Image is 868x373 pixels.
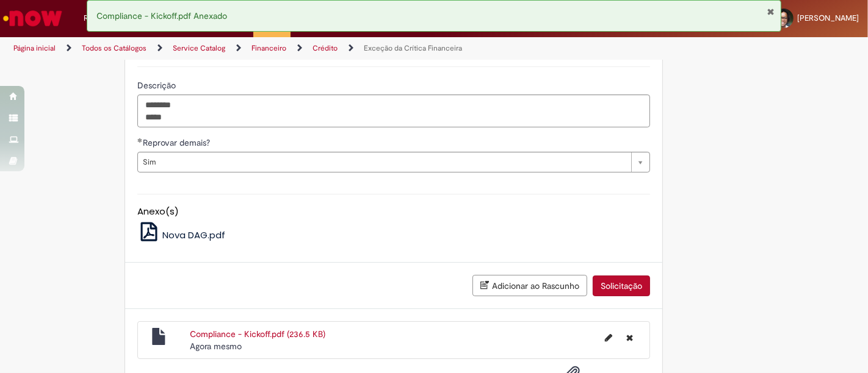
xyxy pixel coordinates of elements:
[143,137,212,148] span: Reprovar demais?
[137,229,226,241] a: Nova DAG.pdf
[137,80,178,91] span: Descrição
[797,13,859,23] span: [PERSON_NAME]
[767,7,775,16] button: Fechar Notificação
[82,43,146,53] a: Todos os Catálogos
[190,329,325,339] a: Compliance - Kickoff.pdf (236.5 KB)
[137,138,143,143] span: Obrigatório Preenchido
[173,43,225,53] a: Service Catalog
[13,43,56,53] a: Página inicial
[619,328,640,347] button: Excluir Compliance - Kickoff.pdf
[84,12,126,24] span: Requisições
[251,43,286,53] a: Financeiro
[313,43,338,53] a: Crédito
[598,328,620,347] button: Editar nome de arquivo Compliance - Kickoff.pdf
[593,275,650,296] button: Solicitação
[143,152,625,172] span: Sim
[96,10,227,21] span: Compliance - Kickoff.pdf Anexado
[472,275,587,296] button: Adicionar ao Rascunho
[190,341,242,352] span: Agora mesmo
[1,6,64,30] img: ServiceNow
[162,229,225,241] span: Nova DAG.pdf
[190,341,242,352] time: 27/08/2025 16:34:42
[364,43,462,53] a: Exceção da Crítica Financeira
[137,94,650,127] textarea: Descrição
[137,207,650,217] h5: Anexo(s)
[9,37,570,60] ul: Trilhas de página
